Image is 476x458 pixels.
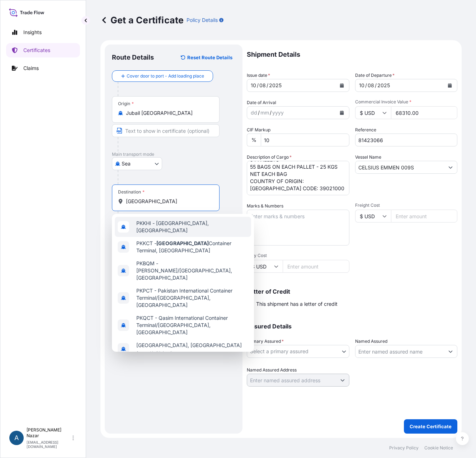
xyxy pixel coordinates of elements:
input: Enter amount [283,260,349,273]
button: Show suggestions [336,374,349,387]
div: Destination [118,189,145,195]
p: [PERSON_NAME] Nazar [27,427,71,439]
input: Named Assured Address [247,374,336,387]
div: day, [358,81,365,90]
span: Commercial Invoice Value [355,99,458,105]
input: Assured Name [355,345,444,358]
div: % [247,134,261,146]
span: PKQCT - Qasim International Container Terminal/[GEOGRAPHIC_DATA], [GEOGRAPHIC_DATA] [136,314,248,336]
p: Reset Route Details [187,54,232,61]
p: Letter of Credit [247,289,457,294]
p: Claims [23,65,39,72]
span: Primary Assured [247,338,284,345]
div: / [365,81,367,90]
p: [EMAIL_ADDRESS][DOMAIN_NAME] [27,440,71,449]
div: month, [260,108,270,117]
label: Reference [355,126,376,134]
div: day, [250,108,258,117]
label: Vessel Name [355,154,381,161]
p: Certificates [23,47,50,54]
span: Sea [122,160,131,167]
span: Cover door to port - Add loading place [127,73,204,80]
div: Show suggestions [112,214,254,352]
input: Enter booking reference [355,134,458,146]
div: month, [259,81,267,90]
p: Assured Details [247,323,457,329]
button: Show suggestions [444,161,457,174]
b: [GEOGRAPHIC_DATA] [156,240,209,246]
button: Calendar [336,80,348,91]
input: Enter amount [391,210,458,223]
div: year, [377,81,391,90]
label: Named Assured [355,338,387,345]
div: / [270,108,272,117]
input: Text to appear on certificate [112,124,220,137]
span: PKKHI - [GEOGRAPHIC_DATA], [GEOGRAPHIC_DATA] [136,220,248,234]
span: PKPCT - Pakistan International Container Terminal/[GEOGRAPHIC_DATA], [GEOGRAPHIC_DATA] [136,287,248,309]
span: PKBQM - [PERSON_NAME]/[GEOGRAPHIC_DATA], [GEOGRAPHIC_DATA] [136,260,248,281]
div: / [258,108,260,117]
div: month, [367,81,375,90]
button: Calendar [444,80,456,91]
span: [GEOGRAPHIC_DATA], [GEOGRAPHIC_DATA] [136,342,242,349]
div: Origin [118,101,134,107]
label: Marks & Numbers [247,202,283,210]
span: PKKCT - Container Terminal, [GEOGRAPHIC_DATA] [136,240,248,254]
div: year, [268,81,282,90]
div: day, [250,81,257,90]
span: Duty Cost [247,253,349,258]
p: Main transport mode [112,151,235,157]
div: / [257,81,259,90]
p: Cookie Notice [424,445,453,451]
input: Enter amount [391,106,458,119]
p: Route Details [112,53,154,62]
input: Type to search vessel name or IMO [355,161,444,174]
p: Get a Certificate [100,14,184,26]
div: year, [272,108,284,117]
button: Select transport [112,157,162,170]
p: Create Certificate [410,423,452,430]
p: Insights [23,29,42,36]
input: Enter percentage between 0 and 10% [261,134,349,146]
span: Date of Arrival [247,99,276,106]
span: A [14,434,19,441]
button: Calendar [336,107,348,118]
span: This shipment has a letter of credit [256,300,338,308]
label: CIF Markup [247,126,270,134]
input: Destination [126,198,211,205]
span: Select a primary assured [250,348,308,355]
p: Shipment Details [247,45,457,65]
p: Privacy Policy [389,445,419,451]
div: / [267,81,268,90]
p: Policy Details [187,17,218,24]
label: Description of Cargo [247,154,292,161]
span: Issue date [247,72,270,79]
div: / [375,81,377,90]
button: Show suggestions [444,345,457,358]
label: Named Assured Address [247,366,297,374]
span: Date of Departure [355,72,395,79]
span: Any port in this location [136,349,242,356]
input: Origin [126,109,211,117]
span: Freight Cost [355,202,458,208]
